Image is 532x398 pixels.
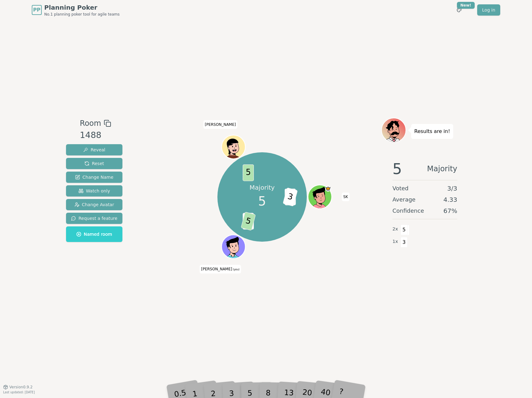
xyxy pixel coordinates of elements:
button: Reset [66,158,122,169]
button: Reveal [66,144,122,155]
span: Voted [392,184,409,193]
span: Confidence [392,206,424,215]
button: Change Name [66,172,122,183]
div: New! [457,2,475,9]
span: SK is the host [325,186,331,192]
span: Change Avatar [74,201,114,208]
span: 2 x [392,226,398,233]
span: 5 [392,161,402,176]
span: (you) [232,268,240,271]
span: 5 [240,212,255,231]
button: Click to change your avatar [222,236,244,258]
span: Reveal [83,147,105,153]
span: Change Name [75,174,113,180]
span: Watch only [78,188,110,194]
span: No.1 planning poker tool for agile teams [44,12,120,17]
span: Click to change your name [342,192,350,201]
span: 5 [258,192,266,211]
span: Planning Poker [44,3,120,12]
button: Version0.9.2 [3,385,33,390]
div: 1488 [80,129,111,142]
span: Average [392,195,416,204]
p: Majority [249,183,275,192]
button: Watch only [66,185,122,197]
span: Click to change your name [203,120,238,129]
span: Version 0.9.2 [9,385,33,390]
span: Majority [427,161,457,176]
p: Results are in! [414,127,450,136]
button: Request a feature [66,213,122,224]
span: Click to change your name [200,265,241,274]
span: 4.33 [443,195,457,204]
a: PPPlanning PokerNo.1 planning poker tool for agile teams [32,3,120,17]
span: Named room [76,231,112,237]
span: 3 / 3 [447,184,457,193]
span: 3 [283,187,297,206]
span: 3 [401,237,408,248]
span: 5 [243,164,254,181]
a: Log in [477,4,500,16]
span: PP [33,6,40,14]
span: 1 x [392,238,398,245]
span: 67 % [444,206,457,215]
span: 5 [401,225,408,235]
span: Room [80,118,101,129]
span: Request a feature [71,215,117,221]
button: Named room [66,226,122,242]
button: New! [454,4,465,16]
button: Change Avatar [66,199,122,210]
span: Reset [84,160,104,167]
span: Last updated: [DATE] [3,391,35,394]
